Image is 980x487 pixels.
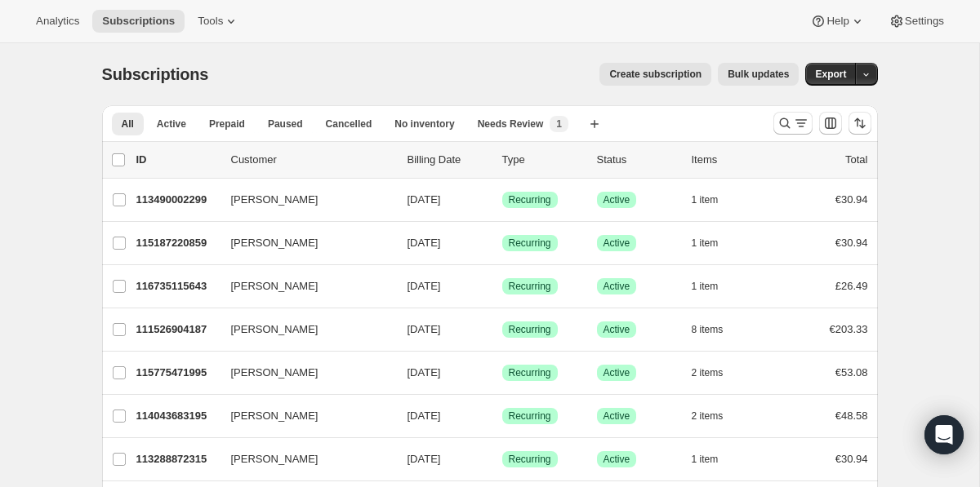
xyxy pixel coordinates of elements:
div: 114043683195[PERSON_NAME][DATE]SuccessRecurringSuccessActive2 items€48.58 [136,405,868,427]
span: Recurring [509,453,551,466]
span: 1 item [692,237,719,250]
span: Create subscription [609,68,702,81]
span: Subscriptions [102,65,209,83]
span: No inventory [394,117,454,131]
div: Items [692,152,773,168]
span: [DATE] [408,323,441,335]
button: 2 items [692,361,742,384]
span: All [122,117,134,131]
button: Export [805,63,856,86]
p: 115775471995 [136,365,218,381]
span: €48.58 [835,410,868,422]
span: €30.94 [835,193,868,206]
span: Paused [268,117,303,131]
span: [DATE] [408,366,441,379]
span: Recurring [509,366,551,379]
button: Analytics [26,10,89,33]
span: Active [604,366,630,379]
span: [PERSON_NAME] [231,278,318,294]
span: Recurring [509,323,551,336]
p: 111526904187 [136,321,218,338]
button: Tools [188,10,249,33]
span: 1 [556,117,562,131]
span: 1 item [692,280,719,293]
div: Open Intercom Messenger [924,415,964,454]
span: €30.94 [835,237,868,249]
span: [PERSON_NAME] [231,365,318,381]
button: [PERSON_NAME] [221,360,385,386]
p: 113490002299 [136,192,218,208]
span: [DATE] [408,410,441,422]
span: Tools [198,15,223,28]
button: Search and filter results [773,112,813,135]
button: 2 items [692,405,742,427]
span: Export [815,68,846,81]
span: [DATE] [408,453,441,465]
span: [PERSON_NAME] [231,451,318,467]
p: Status [597,152,679,168]
button: Create subscription [599,63,711,86]
div: 113288872315[PERSON_NAME][DATE]SuccessRecurringSuccessActive1 item€30.94 [136,448,868,471]
button: [PERSON_NAME] [221,230,385,256]
p: 114043683195 [136,408,218,424]
button: Create new view [581,113,608,135]
button: Customize table column order and visibility [819,112,842,135]
button: [PERSON_NAME] [221,317,385,343]
div: 111526904187[PERSON_NAME][DATE]SuccessRecurringSuccessActive8 items€203.33 [136,318,868,341]
span: €53.08 [835,366,868,379]
div: 115187220859[PERSON_NAME][DATE]SuccessRecurringSuccessActive1 item€30.94 [136,232,868,255]
span: [DATE] [408,193,441,206]
span: 2 items [692,366,724,379]
span: Active [604,280,630,293]
span: Active [604,323,630,336]
span: Needs Review [478,117,544,131]
p: 115187220859 [136,235,218,251]
p: Billing Date [408,152,489,168]
div: 113490002299[PERSON_NAME][DATE]SuccessRecurringSuccessActive1 item€30.94 [136,188,868,211]
span: [PERSON_NAME] [231,321,318,338]
span: Settings [905,15,944,28]
div: Type [502,152,584,168]
button: [PERSON_NAME] [221,273,385,299]
span: Active [604,453,630,466]
span: Active [157,117,186,131]
button: Settings [879,10,954,33]
button: 8 items [692,318,742,341]
span: €30.94 [835,453,868,465]
span: Analytics [36,15,79,28]
span: Recurring [509,237,551,250]
p: 116735115643 [136,278,218,294]
span: Bulk updates [728,68,789,81]
span: [DATE] [408,280,441,292]
span: 1 item [692,453,719,466]
span: Recurring [509,280,551,293]
button: Help [800,10,875,33]
span: Subscriptions [102,15,175,28]
button: 1 item [692,188,737,211]
span: [PERSON_NAME] [231,192,318,208]
span: Active [604,193,630,206]
button: 1 item [692,448,737,471]
div: IDCustomerBilling DateTypeStatusItemsTotal [136,152,868,168]
div: 116735115643[PERSON_NAME][DATE]SuccessRecurringSuccessActive1 item£26.49 [136,275,868,298]
button: Subscriptions [92,10,185,33]
button: [PERSON_NAME] [221,187,385,213]
button: Sort the results [849,112,871,135]
button: [PERSON_NAME] [221,446,385,472]
span: Prepaid [209,117,245,131]
div: 115775471995[PERSON_NAME][DATE]SuccessRecurringSuccessActive2 items€53.08 [136,361,868,384]
p: ID [136,152,218,168]
span: Recurring [509,410,551,423]
span: Active [604,237,630,250]
span: [PERSON_NAME] [231,408,318,424]
span: 1 item [692,193,719,206]
span: [PERSON_NAME] [231,235,318,251]
p: Total [845,152,867,168]
button: 1 item [692,275,737,298]
span: Cancelled [326,117,372,131]
span: 2 items [692,410,724,423]
button: [PERSON_NAME] [221,403,385,429]
p: Customer [231,152,394,168]
button: 1 item [692,232,737,255]
span: €203.33 [830,323,868,335]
